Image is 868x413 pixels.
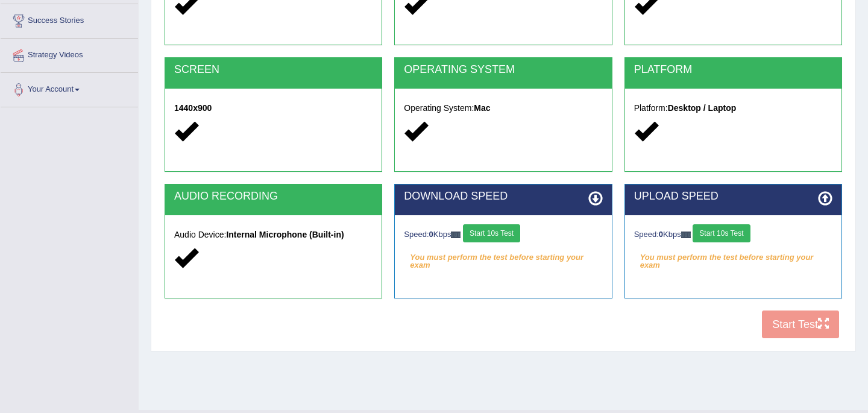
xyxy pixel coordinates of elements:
em: You must perform the test before starting your exam [404,248,602,266]
div: Speed: Kbps [634,224,832,245]
strong: Mac [474,103,490,113]
em: You must perform the test before starting your exam [634,248,832,266]
strong: 1440x900 [174,103,212,113]
button: Start 10s Test [693,224,750,242]
strong: Desktop / Laptop [668,103,737,113]
strong: 0 [429,230,433,239]
button: Start 10s Test [463,224,520,242]
h2: UPLOAD SPEED [634,191,832,203]
a: Your Account [1,73,138,103]
h2: PLATFORM [634,64,832,76]
h2: SCREEN [174,64,373,76]
h5: Audio Device: [174,230,373,239]
strong: 0 [659,230,663,239]
strong: Internal Microphone (Built-in) [226,230,344,239]
h2: DOWNLOAD SPEED [404,191,602,203]
img: ajax-loader-fb-connection.gif [451,232,461,238]
a: Success Stories [1,4,138,34]
h2: OPERATING SYSTEM [404,64,602,76]
h5: Operating System: [404,104,602,113]
h2: AUDIO RECORDING [174,191,373,203]
img: ajax-loader-fb-connection.gif [681,232,691,238]
div: Speed: Kbps [404,224,602,245]
h5: Platform: [634,104,832,113]
a: Strategy Videos [1,39,138,69]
